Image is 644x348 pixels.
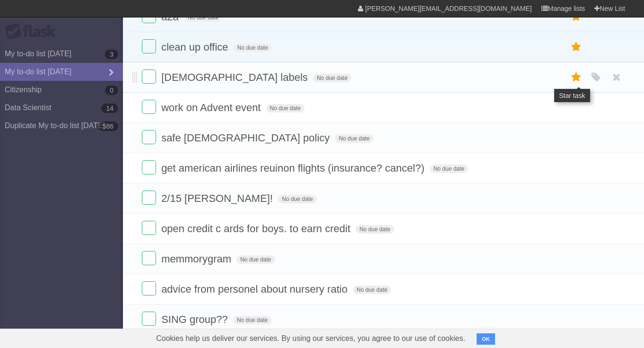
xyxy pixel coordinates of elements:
[142,251,156,265] label: Done
[101,104,118,113] b: 14
[234,43,272,52] span: No due date
[142,191,156,205] label: Done
[184,13,222,22] span: No due date
[161,192,275,204] span: 2/15 [PERSON_NAME]!
[147,329,475,348] span: Cookies help us deliver our services. By using our services, you agree to our use of cookies.
[567,39,585,55] label: Star task
[161,253,234,265] span: memmorygram
[161,162,426,174] span: get american airlines reuinon flights (insurance? cancel?)
[236,255,275,264] span: No due date
[98,122,118,131] b: 586
[161,313,230,325] span: SING group??
[5,23,61,40] div: Flask
[233,316,271,324] span: No due date
[313,74,351,82] span: No due date
[161,132,332,144] span: safe [DEMOGRAPHIC_DATA] policy
[142,281,156,296] label: Done
[142,130,156,144] label: Done
[335,134,373,143] span: No due date
[356,225,394,234] span: No due date
[142,39,156,53] label: Done
[430,165,468,173] span: No due date
[142,160,156,174] label: Done
[105,50,118,59] b: 3
[142,70,156,84] label: Done
[278,195,316,203] span: No due date
[142,100,156,114] label: Done
[142,221,156,235] label: Done
[353,286,391,294] span: No due date
[105,86,118,95] b: 0
[161,223,353,235] span: open credit c ards for boys. to earn credit
[266,104,305,113] span: No due date
[477,333,495,345] button: OK
[567,70,585,85] label: Star task
[161,71,310,83] span: [DEMOGRAPHIC_DATA] labels
[161,41,230,53] span: clean up office
[142,312,156,326] label: Done
[161,102,263,113] span: work on Advent event
[161,283,350,295] span: advice from personel about nursery ratio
